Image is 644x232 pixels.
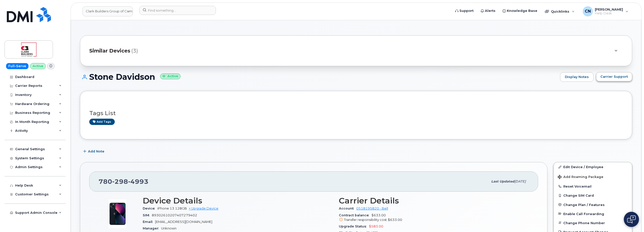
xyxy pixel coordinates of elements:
[554,209,632,218] button: Enable Call Forwarding
[131,47,138,55] span: (3)
[161,226,177,230] span: Unknown
[356,207,388,210] a: 0518195820 - Bell
[143,213,152,217] span: SIM
[143,207,157,210] span: Device
[128,178,149,185] span: 4993
[560,72,594,82] a: Display Notes
[563,203,605,207] span: Change Plan / Features
[112,178,128,185] span: 298
[558,175,603,180] span: Add Roaming Package
[369,224,383,228] span: $583.00
[627,215,636,223] img: Open chat
[344,218,387,222] span: Transfer responsibility cost
[89,47,130,55] span: Similar Devices
[554,200,632,209] button: Change Plan / Features
[157,207,187,210] span: iPhone 13 128GB
[491,179,514,183] span: Last updated
[143,220,155,224] span: Email
[554,191,632,200] button: Change SIM Card
[152,213,197,217] span: 89302610207407279402
[89,110,623,116] h3: Tags List
[339,196,529,205] h3: Carrier Details
[143,226,161,230] span: Manager
[89,119,115,125] a: Add tags
[514,179,526,183] span: [DATE]
[189,207,218,210] a: + Upgrade Device
[102,199,133,229] img: image20231002-3703462-1ig824h.jpeg
[600,74,628,79] span: Carrier Support
[339,213,529,222] span: $633.00
[554,162,632,171] a: Edit Device / Employee
[80,147,109,156] button: Add Note
[596,72,632,81] button: Carrier Support
[339,224,369,228] span: Upgrade Status
[155,220,212,224] span: [EMAIL_ADDRESS][DOMAIN_NAME]
[554,182,632,191] button: Reset Voicemail
[99,178,149,185] span: 780
[554,218,632,227] button: Change Phone Number
[339,213,371,217] span: Contract balance
[339,207,356,210] span: Account
[88,149,104,154] span: Add Note
[388,218,402,222] span: $633.00
[80,72,558,81] h1: Stone Davidson
[563,212,604,216] span: Enable Call Forwarding
[160,73,181,79] small: Active
[143,196,333,205] h3: Device Details
[554,171,632,182] button: Add Roaming Package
